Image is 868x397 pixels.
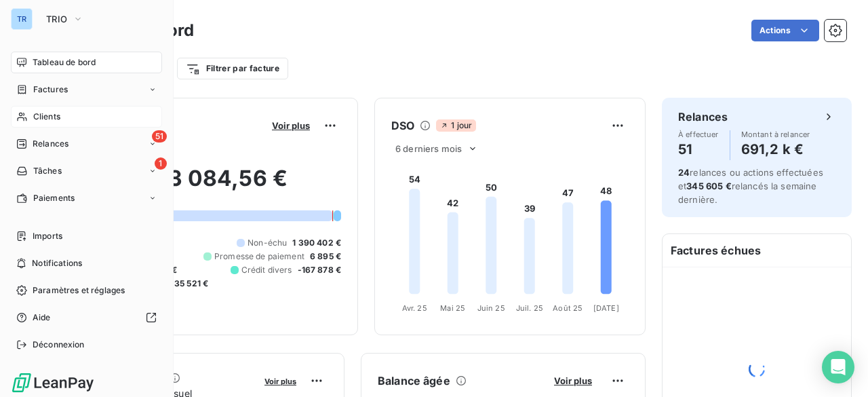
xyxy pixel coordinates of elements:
h6: Factures échues [663,234,851,267]
tspan: Mai 25 [440,303,465,313]
tspan: Juin 25 [477,303,505,313]
span: Paiements [33,192,75,204]
span: À effectuer [678,130,719,138]
h6: DSO [391,117,414,134]
span: Tâches [33,165,62,177]
h6: Balance âgée [378,373,450,389]
h2: 1 713 084,56 € [77,165,341,206]
span: Notifications [32,257,82,269]
span: 1 390 402 € [292,237,341,249]
button: Voir plus [268,119,314,132]
span: Montant à relancer [741,130,810,138]
span: Voir plus [264,377,296,386]
h6: Relances [678,109,728,125]
button: Filtrer par facture [177,58,288,79]
span: Non-échu [248,237,287,249]
span: Factures [33,83,68,96]
span: TRIO [46,14,67,24]
h4: 691,2 k € [741,138,810,160]
span: Clients [33,111,60,123]
span: 1 [155,157,167,170]
tspan: Juil. 25 [516,303,543,313]
span: 1 jour [436,119,476,132]
div: Open Intercom Messenger [822,351,854,383]
span: Crédit divers [241,264,292,276]
span: Imports [33,230,62,242]
span: Aide [33,311,51,324]
h4: 51 [678,138,719,160]
tspan: [DATE] [593,303,619,313]
span: -35 521 € [170,278,208,290]
span: 51 [152,130,167,143]
tspan: Avr. 25 [402,303,427,313]
span: 6 895 € [310,250,341,263]
tspan: Août 25 [553,303,583,313]
button: Voir plus [260,375,300,387]
span: 24 [678,167,690,178]
button: Actions [751,20,819,41]
span: Relances [33,138,68,150]
a: Aide [11,307,162,328]
span: Promesse de paiement [214,250,304,263]
span: Tableau de bord [33,56,96,69]
div: TR [11,8,33,30]
span: -167 878 € [298,264,342,276]
span: Paramètres et réglages [33,284,125,297]
span: Voir plus [554,375,592,386]
button: Voir plus [550,375,596,387]
span: relances ou actions effectuées et relancés la semaine dernière. [678,167,823,205]
img: Logo LeanPay [11,372,95,394]
span: Voir plus [272,120,310,131]
span: 6 derniers mois [395,143,462,154]
span: 345 605 € [686,181,731,191]
span: Déconnexion [33,339,85,351]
